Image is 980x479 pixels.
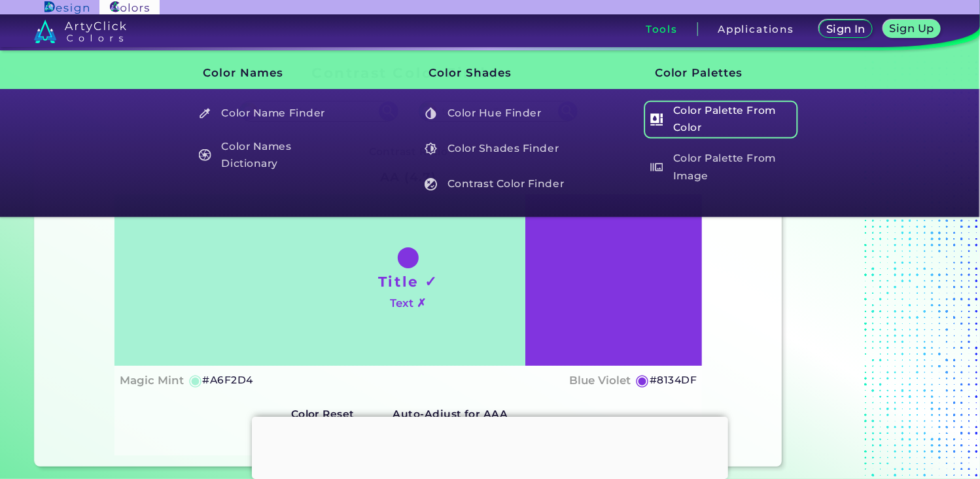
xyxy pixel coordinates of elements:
[419,101,572,126] h5: Color Hue Finder
[635,372,650,388] h5: ◉
[120,371,184,390] h4: Magic Mint
[378,272,438,291] h1: Title ✓
[192,136,346,173] h5: Color Names Dictionary
[633,57,799,90] h3: Color Palettes
[192,101,347,126] a: Color Name Finder
[643,149,799,186] a: Color Palette From Image
[203,372,253,389] h5: #A6F2D4
[417,171,573,196] a: Contrast Color Finder
[425,107,437,120] img: icon_color_hue_white.svg
[885,20,939,37] a: Sign Up
[828,24,864,34] h5: Sign In
[199,107,211,120] img: icon_color_name_finder_white.svg
[417,101,573,126] a: Color Hue Finder
[419,136,572,161] h5: Color Shades Finder
[787,60,951,471] iframe: Advertisement
[718,24,794,34] h3: Applications
[644,101,798,138] h5: Color Palette From Color
[34,20,126,43] img: logo_artyclick_colors_white.svg
[417,136,573,161] a: Color Shades Finder
[393,408,508,420] strong: Auto-Adjust for AAA
[646,24,678,34] h3: Tools
[650,372,697,389] h5: #8134DF
[291,408,355,420] strong: Color Reset
[407,57,574,90] h3: Color Shades
[891,24,933,33] h5: Sign Up
[192,136,347,173] a: Color Names Dictionary
[651,113,663,126] img: icon_col_pal_col_white.svg
[651,161,663,173] img: icon_palette_from_image_white.svg
[425,143,437,155] img: icon_color_shades_white.svg
[644,149,798,186] h5: Color Palette From Image
[252,417,728,476] iframe: Advertisement
[192,101,346,126] h5: Color Name Finder
[188,372,203,388] h5: ◉
[199,149,211,161] img: icon_color_names_dictionary_white.svg
[419,171,572,196] h5: Contrast Color Finder
[569,371,631,390] h4: Blue Violet
[44,1,88,14] img: ArtyClick Design logo
[181,57,347,90] h3: Color Names
[643,101,799,138] a: Color Palette From Color
[425,178,437,190] img: icon_color_contrast_white.svg
[821,20,871,37] a: Sign In
[390,294,426,313] h4: Text ✗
